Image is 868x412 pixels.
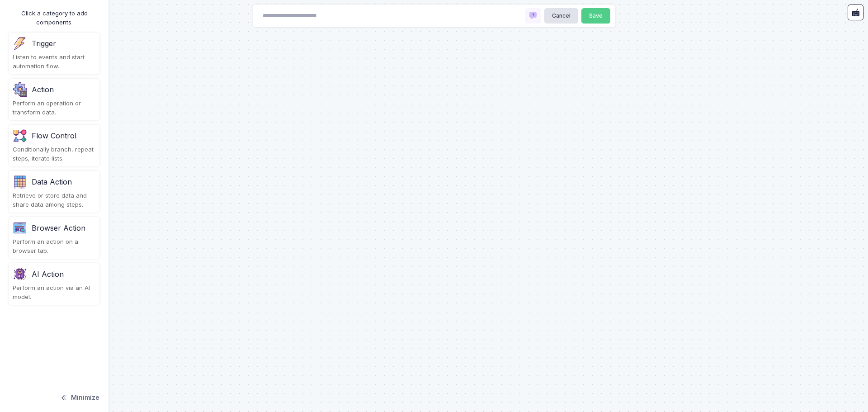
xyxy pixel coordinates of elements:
[13,284,96,301] div: Perform an action via an AI model.
[32,223,85,233] div: Browser Action
[544,8,579,24] button: Cancel
[13,99,96,117] div: Perform an operation or transform data.
[9,9,99,27] div: Click a category to add components.
[13,145,96,163] div: Conditionally branch, repeat steps, iterate lists.
[32,176,72,187] div: Data Action
[13,237,96,255] div: Perform an action on a browser tab.
[60,388,99,407] button: Minimize
[13,221,27,235] img: category-v1.png
[13,53,96,71] div: Listen to events and start automation flow.
[13,191,96,209] div: Retrieve or store data and share data among steps.
[581,8,611,24] button: Save
[13,267,27,281] img: category-v2.png
[13,36,27,51] img: trigger.png
[32,130,76,141] div: Flow Control
[13,82,27,97] img: settings.png
[13,175,27,189] img: category.png
[32,38,56,49] div: Trigger
[32,269,64,279] div: AI Action
[32,84,54,95] div: Action
[13,128,27,143] img: flow-v1.png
